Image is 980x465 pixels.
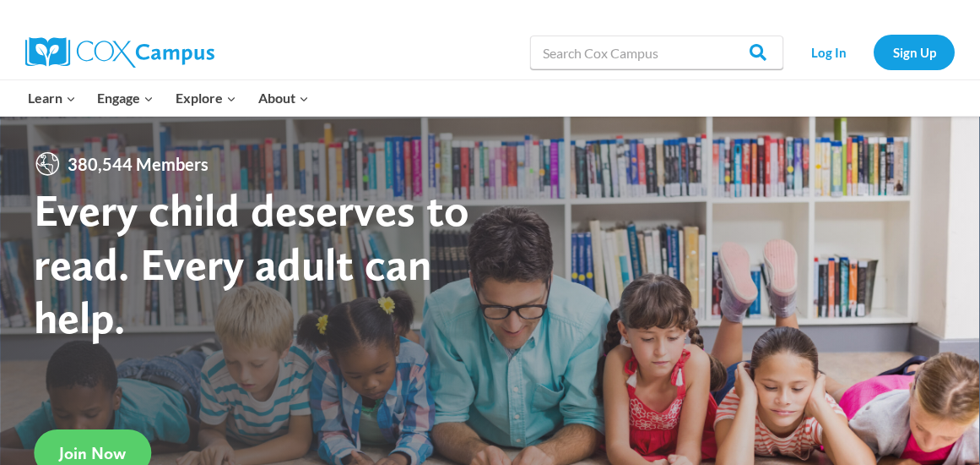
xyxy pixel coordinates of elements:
[530,36,783,69] input: Search Cox Campus
[61,150,215,178] span: 380,544 Members
[874,35,955,69] a: Sign Up
[25,37,214,68] img: Cox Campus
[34,183,469,344] strong: Every child deserves to read. Every adult can help.
[176,87,236,109] span: Explore
[792,35,865,69] a: Log In
[17,80,319,116] nav: Primary Navigation
[59,443,126,463] span: Join Now
[258,87,309,109] span: About
[28,87,76,109] span: Learn
[792,35,955,69] nav: Secondary Navigation
[97,87,154,109] span: Engage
